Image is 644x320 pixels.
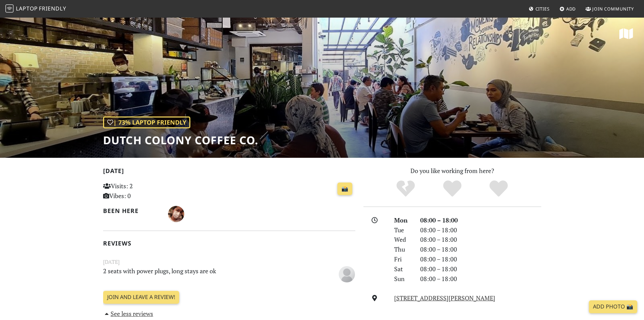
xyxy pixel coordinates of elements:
div: Fri [390,254,416,264]
span: Anonymous [339,269,355,277]
img: blank-535327c66bd565773addf3077783bbfce4b00ec00e9fd257753287c682c7fa38.png [339,266,355,282]
a: Join and leave a review! [103,291,179,304]
div: 08:00 – 18:00 [416,264,545,274]
span: Laptop [16,5,38,12]
p: Do you like working from here? [363,166,541,176]
div: Sun [390,274,416,284]
h1: Dutch Colony Coffee Co. [103,134,258,147]
span: Add [566,6,576,12]
span: Friendly [39,5,66,12]
img: 2068-ashley.jpg [168,206,184,222]
div: No [382,179,429,198]
a: Add Photo 📸 [589,300,637,313]
div: 08:00 – 18:00 [416,244,545,254]
div: 08:00 – 18:00 [416,254,545,264]
div: Tue [390,225,416,235]
div: 08:00 – 18:00 [416,274,545,284]
div: | 73% Laptop Friendly [103,116,190,128]
span: Cities [535,6,550,12]
img: LaptopFriendly [5,4,14,13]
div: Wed [390,235,416,244]
div: Yes [429,179,476,198]
h2: [DATE] [103,167,355,177]
a: See less reviews [103,310,153,318]
small: [DATE] [99,258,359,266]
div: Mon [390,215,416,225]
span: Ashley Lim [168,209,184,217]
a: Cities [526,3,552,15]
a: 📸 [337,183,352,195]
a: [STREET_ADDRESS][PERSON_NAME] [394,294,495,302]
h2: Been here [103,207,160,214]
a: Add [557,3,579,15]
div: 08:00 – 18:00 [416,225,545,235]
div: Definitely! [475,179,522,198]
p: 2 seats with power plugs, long stays are ok [99,266,316,281]
h2: Reviews [103,240,355,247]
div: 08:00 – 18:00 [416,235,545,244]
a: Join Community [583,3,637,15]
span: Join Community [592,6,634,12]
div: Thu [390,244,416,254]
div: 08:00 – 18:00 [416,215,545,225]
div: Sat [390,264,416,274]
p: Visits: 2 Vibes: 0 [103,181,182,201]
a: LaptopFriendly LaptopFriendly [5,3,66,15]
